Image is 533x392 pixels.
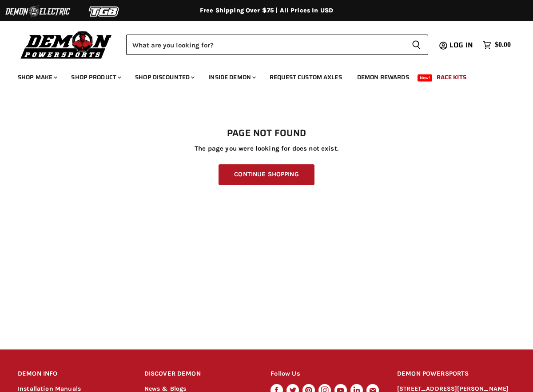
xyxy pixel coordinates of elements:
[202,68,261,86] a: Inside Demon
[18,364,127,384] h2: DEMON INFO
[445,41,478,49] a: Log in
[405,35,428,55] button: Search
[263,68,349,86] a: Request Custom Axles
[11,65,509,86] ul: Main menu
[418,74,433,82] span: New!
[449,39,473,50] span: Log in
[350,68,416,86] a: Demon Rewards
[71,3,138,20] img: TGB Logo 2
[495,41,511,49] span: $0.00
[18,128,515,139] h1: Page not found
[126,35,405,55] input: Search
[219,164,314,185] a: Continue Shopping
[270,364,380,384] h2: Follow Us
[397,364,515,384] h2: DEMON POWERSPORTS
[11,68,63,86] a: Shop Make
[478,39,515,51] a: $0.00
[4,3,71,20] img: Demon Electric Logo 2
[144,364,254,384] h2: DISCOVER DEMON
[18,29,115,60] img: Demon Powersports
[430,68,473,86] a: Race Kits
[126,35,428,55] form: Product
[128,68,200,86] a: Shop Discounted
[64,68,127,86] a: Shop Product
[18,145,515,152] p: The page you were looking for does not exist.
